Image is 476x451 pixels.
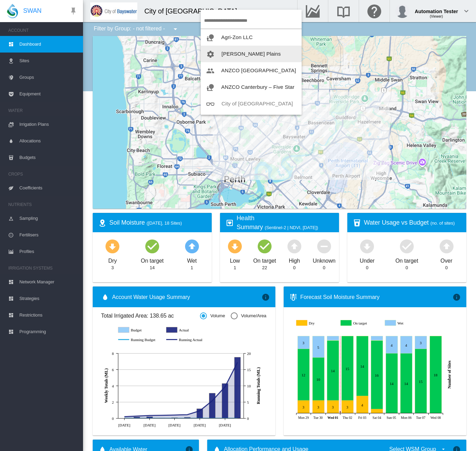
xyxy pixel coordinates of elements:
span: City of [GEOGRAPHIC_DATA] [221,101,293,106]
span: [PERSON_NAME] Plains [221,51,281,57]
button: You have 'Agronomist' permissions to ANZCO Canterbury – Five Star [201,79,302,95]
md-icon: icon-nature-people [206,83,214,92]
span: Agri-Zon LLC [221,34,253,40]
md-icon: icon-glasses [206,100,214,108]
button: You have 'Admin' permissions to City of Melbourne [201,112,302,129]
md-icon: icon-nature-people [206,34,214,42]
span: ANZCO Canterbury – Five Star [221,84,295,90]
button: You have 'Admin' permissions to Anna Plains [201,46,302,62]
button: You have 'Agronomist' permissions to Agri-Zon LLC [201,29,302,46]
button: You have 'Supervisor' permissions to ANZCO Canterbury [201,62,302,79]
button: You have 'Viewer' permissions to City of Bayswater [201,95,302,112]
span: ANZCO [GEOGRAPHIC_DATA] [221,67,296,73]
md-icon: icon-cog [206,50,214,58]
md-icon: icon-people [206,67,214,75]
